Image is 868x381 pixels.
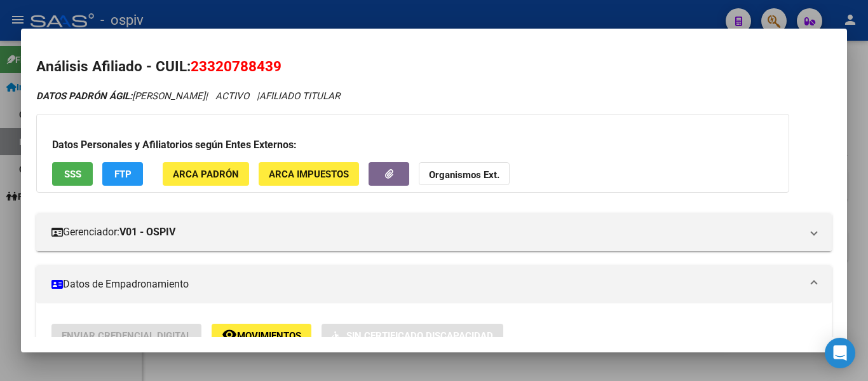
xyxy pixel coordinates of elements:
span: Sin Certificado Discapacidad [346,330,493,342]
span: 23320788439 [191,58,281,74]
strong: V01 - OSPIV [119,225,175,240]
strong: DATOS PADRÓN ÁGIL: [36,90,132,102]
span: AFILIADO TITULAR [259,90,340,102]
button: ARCA Padrón [163,162,249,186]
mat-expansion-panel-header: Datos de Empadronamiento [36,265,832,303]
div: Open Intercom Messenger [825,338,855,368]
strong: Organismos Ext. [429,169,499,181]
h2: Análisis Afiliado - CUIL: [36,56,832,78]
i: | ACTIVO | [36,90,340,102]
mat-icon: remove_red_eye [222,327,237,342]
span: ARCA Padrón [173,169,239,180]
span: Movimientos [237,330,301,342]
mat-panel-title: Datos de Empadronamiento [51,277,801,292]
span: ARCA Impuestos [269,169,349,180]
button: Enviar Credencial Digital [51,324,201,347]
button: Movimientos [212,324,311,347]
button: FTP [102,162,143,186]
button: Organismos Ext. [419,162,510,186]
h3: Datos Personales y Afiliatorios según Entes Externos: [52,137,773,153]
span: [PERSON_NAME] [36,90,205,102]
mat-panel-title: Gerenciador: [51,225,801,240]
mat-expansion-panel-header: Gerenciador:V01 - OSPIV [36,213,832,251]
button: Sin Certificado Discapacidad [322,324,503,347]
button: SSS [52,162,93,186]
button: ARCA Impuestos [259,162,359,186]
span: SSS [64,169,81,180]
span: FTP [114,169,132,180]
span: Enviar Credencial Digital [62,330,191,342]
